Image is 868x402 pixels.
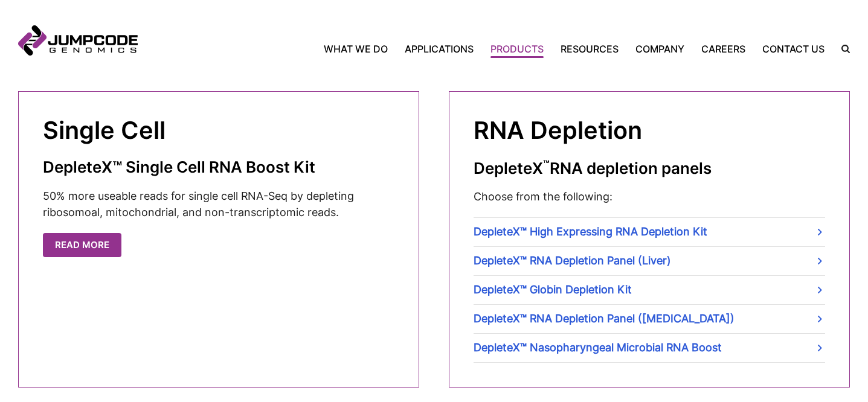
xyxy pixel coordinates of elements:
h2: Single Cell [43,116,394,146]
a: DepleteX™ RNA Depletion Panel (Liver) [474,247,825,275]
a: Read More [43,233,121,258]
a: Careers [693,42,754,56]
a: DepleteX™ Globin Depletion Kit [474,276,825,304]
a: Products [482,42,552,56]
a: Resources [552,42,627,56]
h3: DepleteX™ Single Cell RNA Boost Kit [43,158,394,176]
a: Company [627,42,693,56]
nav: Primary Navigation [138,42,833,56]
a: DepleteX™ RNA Depletion Panel ([MEDICAL_DATA]) [474,305,825,333]
a: DepleteX™ Nasopharyngeal Microbial RNA Boost [474,334,825,362]
a: What We Do [324,42,396,56]
h3: DepleteX RNA depletion panels [474,158,825,177]
p: Choose from the following: [474,189,825,205]
a: Applications [396,42,482,56]
h2: RNA Depletion [474,116,825,146]
a: Contact Us [754,42,833,56]
a: DepleteX™ High Expressing RNA Depletion Kit [474,218,825,246]
p: 50% more useable reads for single cell RNA-Seq by depleting ribosomoal, mitochondrial, and non-tr... [43,188,394,221]
sup: ™ [543,158,550,170]
label: Search the site. [833,45,850,53]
